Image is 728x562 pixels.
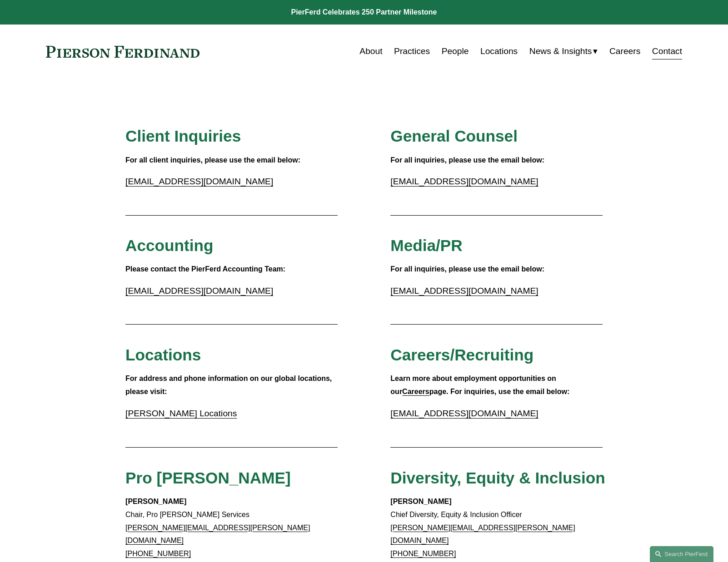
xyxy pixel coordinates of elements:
[529,43,598,60] a: folder dropdown
[125,409,237,418] a: [PERSON_NAME] Locations
[609,43,640,60] a: Careers
[402,388,429,395] a: Careers
[390,177,538,186] a: [EMAIL_ADDRESS][DOMAIN_NAME]
[125,550,191,557] a: [PHONE_NUMBER]
[125,265,285,273] strong: Please contact the PierFerd Accounting Team:
[359,43,382,60] a: About
[390,156,544,164] strong: For all inquiries, please use the email below:
[125,495,338,561] p: Chair, Pro [PERSON_NAME] Services
[125,286,273,296] a: [EMAIL_ADDRESS][DOMAIN_NAME]
[125,524,310,545] a: [PERSON_NAME][EMAIL_ADDRESS][PERSON_NAME][DOMAIN_NAME]
[125,127,241,145] span: Client Inquiries
[390,375,558,395] strong: Learn more about employment opportunities on our
[390,524,575,545] a: [PERSON_NAME][EMAIL_ADDRESS][PERSON_NAME][DOMAIN_NAME]
[390,346,534,364] span: Careers/Recruiting
[125,498,186,505] strong: [PERSON_NAME]
[390,495,603,561] p: Chief Diversity, Equity & Inclusion Officer
[390,286,538,296] a: [EMAIL_ADDRESS][DOMAIN_NAME]
[529,44,592,59] span: News & Insights
[652,43,682,60] a: Contact
[390,127,518,145] span: General Counsel
[390,237,462,254] span: Media/PR
[394,43,430,60] a: Practices
[390,265,544,273] strong: For all inquiries, please use the email below:
[125,375,334,395] strong: For address and phone information on our global locations, please visit:
[125,177,273,186] a: [EMAIL_ADDRESS][DOMAIN_NAME]
[390,550,456,557] a: [PHONE_NUMBER]
[480,43,518,60] a: Locations
[442,43,469,60] a: People
[125,237,214,254] span: Accounting
[390,469,605,487] span: Diversity, Equity & Inclusion
[429,388,570,395] strong: page. For inquiries, use the email below:
[125,156,300,164] strong: For all client inquiries, please use the email below:
[390,498,451,505] strong: [PERSON_NAME]
[650,546,713,562] a: Search this site
[125,469,291,487] span: Pro [PERSON_NAME]
[390,409,538,418] a: [EMAIL_ADDRESS][DOMAIN_NAME]
[125,346,201,364] span: Locations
